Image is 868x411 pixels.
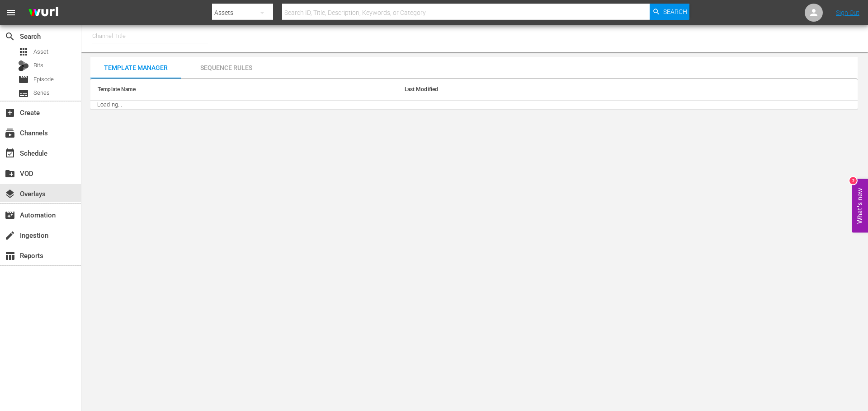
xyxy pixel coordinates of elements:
button: Template Manager [90,57,181,79]
span: menu [5,7,16,18]
div: 2 [849,177,857,184]
span: Schedule [5,148,15,159]
button: Open Feedback Widget [852,179,868,232]
a: Sign Out [836,9,859,16]
td: Loading... [90,101,858,110]
span: VOD [5,168,15,179]
span: Series [18,88,29,99]
span: Bits [33,61,43,70]
span: Reports [5,250,15,261]
span: Automation [5,210,15,221]
span: Asset [33,47,48,56]
span: Search [5,31,15,42]
span: Search [663,4,687,20]
button: Sequence Rules [181,57,271,79]
div: Bits [18,60,29,71]
span: Episode [18,74,29,85]
th: Template Name [90,79,397,101]
span: Ingestion [5,230,15,241]
span: Channels [5,128,15,139]
th: Last Modified [397,79,704,101]
span: Overlays [5,189,15,199]
button: Search [650,4,689,20]
span: Episode [33,75,54,84]
span: Asset [18,46,29,57]
img: ans4CAIJ8jUAAAAAAAAAAAAAAAAAAAAAAAAgQb4GAAAAAAAAAAAAAAAAAAAAAAAAJMjXAAAAAAAAAAAAAAAAAAAAAAAAgAT5G... [22,2,65,23]
span: Series [33,88,50,97]
span: Create [5,107,15,118]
